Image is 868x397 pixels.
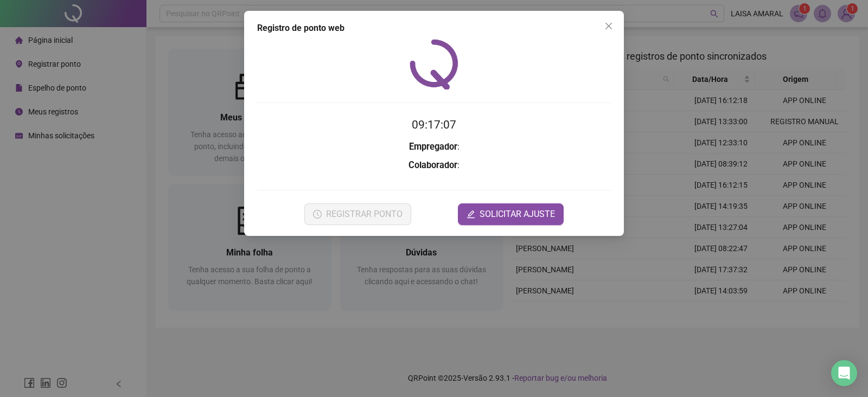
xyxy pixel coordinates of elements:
span: SOLICITAR AJUSTE [480,208,555,221]
span: edit [467,210,475,219]
div: Registro de ponto web [257,22,611,35]
button: editSOLICITAR AJUSTE [458,203,564,225]
button: Close [600,17,617,35]
button: REGISTRAR PONTO [304,203,411,225]
h3: : [257,140,611,154]
time: 09:17:07 [412,118,456,131]
strong: Empregador [409,142,457,152]
img: QRPoint [410,39,458,89]
div: Open Intercom Messenger [831,360,857,386]
span: close [604,22,613,30]
h3: : [257,158,611,172]
strong: Colaborador [409,160,457,170]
